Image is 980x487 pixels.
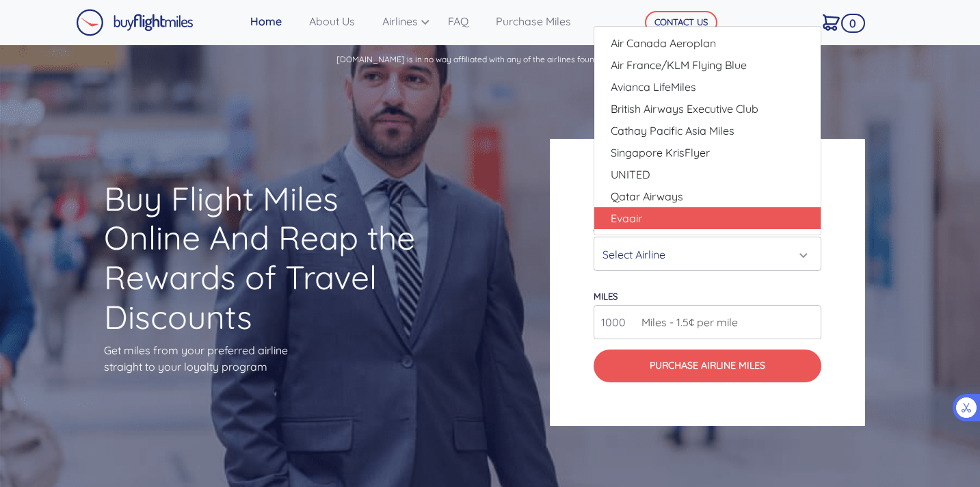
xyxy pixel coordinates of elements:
[611,144,710,161] span: Singapore KrisFlyer
[602,241,804,267] div: Select Airline
[104,342,430,375] p: Get miles from your preferred airline straight to your loyalty program
[377,8,442,35] a: Airlines
[645,11,717,34] button: CONTACT US
[635,314,738,330] span: Miles - 1.5¢ per mile
[611,166,650,183] span: UNITED
[823,14,840,31] img: Cart
[76,9,194,36] img: Buy Flight Miles Logo
[611,35,716,51] span: Air Canada Aeroplan
[611,57,747,73] span: Air France/KLM Flying Blue
[611,79,696,95] span: Avianca LifeMiles
[490,8,593,35] a: Purchase Miles
[841,14,866,33] span: 0
[611,101,758,117] span: British Airways Executive Club
[442,8,490,35] a: FAQ
[304,8,377,35] a: About Us
[594,350,821,382] button: Purchase Airline Miles
[611,188,683,205] span: Qatar Airways
[76,5,194,40] a: Buy Flight Miles Logo
[245,8,304,35] a: Home
[817,8,859,36] a: 0
[104,179,430,337] h1: Buy Flight Miles Online And Reap the Rewards of Travel Discounts
[594,291,618,302] label: miles
[594,237,821,271] button: Select Airline
[611,122,734,139] span: Cathay Pacific Asia Miles
[611,210,642,226] span: Evaair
